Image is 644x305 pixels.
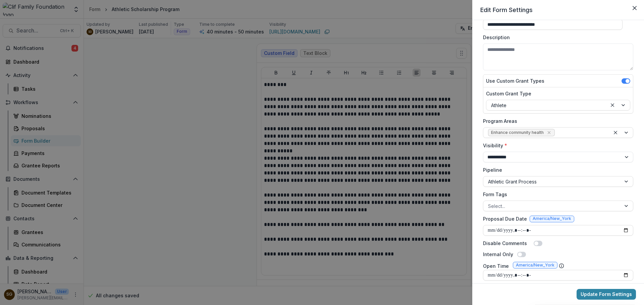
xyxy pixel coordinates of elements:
[629,3,640,13] button: Close
[483,215,527,222] label: Proposal Due Date
[516,263,554,268] span: America/New_York
[486,90,626,97] label: Custom Grant Type
[483,142,629,149] label: Visibility
[546,129,552,136] div: Remove Enhance community health
[483,251,513,258] label: Internal Only
[486,77,544,84] label: Use Custom Grant Types
[483,166,629,173] label: Pipeline
[577,289,636,300] button: Update Form Settings
[483,191,629,198] label: Form Tags
[483,34,629,41] label: Description
[483,118,629,125] label: Program Areas
[491,130,544,135] span: Enhance community health
[483,262,509,270] label: Open Time
[608,101,616,109] div: Clear selected options
[533,216,571,221] span: America/New_York
[611,129,620,137] div: Clear selected options
[483,240,527,247] label: Disable Comments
